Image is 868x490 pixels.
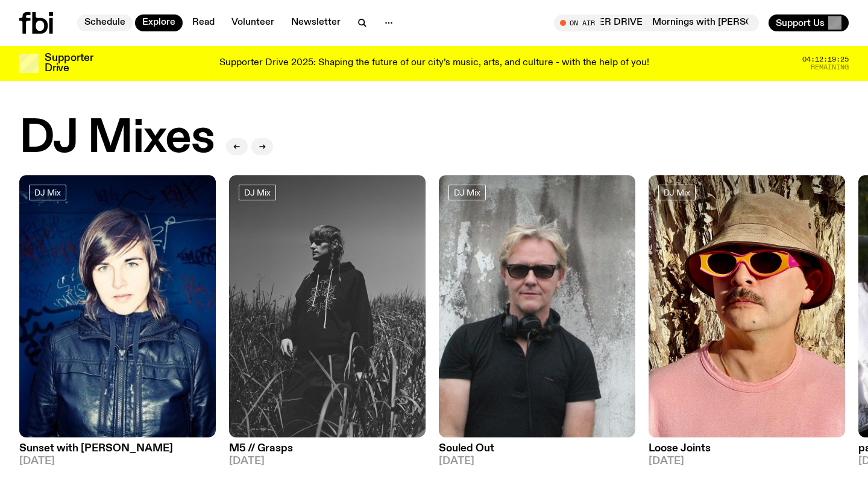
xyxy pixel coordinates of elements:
h3: M5 // Grasps [229,444,426,454]
a: Newsletter [284,14,348,31]
span: 04:12:19:25 [802,56,849,63]
a: Souled Out[DATE] [439,437,635,466]
a: Volunteer [224,14,281,31]
a: Explore [135,14,183,31]
h2: DJ Mixes [19,116,214,162]
h3: Souled Out [439,444,635,454]
button: Support Us [769,14,849,31]
span: DJ Mix [244,188,271,197]
a: Sunset with [PERSON_NAME][DATE] [19,437,216,466]
img: Stephen looks directly at the camera, wearing a black tee, black sunglasses and headphones around... [439,175,635,437]
button: On AirMornings with [PERSON_NAME] // SUPPORTER DRIVEMornings with [PERSON_NAME] // SUPPORTER DRIVE [554,14,759,31]
a: DJ Mix [239,185,276,200]
h3: Sunset with [PERSON_NAME] [19,444,216,454]
span: [DATE] [649,456,845,466]
span: [DATE] [19,456,216,466]
span: [DATE] [229,456,426,466]
a: DJ Mix [29,185,66,200]
span: Remaining [811,64,849,71]
img: Tyson stands in front of a paperbark tree wearing orange sunglasses, a suede bucket hat and a pin... [649,175,845,437]
a: DJ Mix [448,185,486,200]
span: DJ Mix [454,188,480,197]
span: Support Us [776,17,825,28]
span: [DATE] [439,456,635,466]
h3: Supporter Drive [45,53,93,74]
a: Loose Joints[DATE] [649,437,845,466]
a: M5 // Grasps[DATE] [229,437,426,466]
a: Schedule [77,14,133,31]
a: Read [185,14,222,31]
span: DJ Mix [664,188,690,197]
span: DJ Mix [34,188,61,197]
a: DJ Mix [658,185,696,200]
h3: Loose Joints [649,444,845,454]
p: Supporter Drive 2025: Shaping the future of our city’s music, arts, and culture - with the help o... [219,58,649,69]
